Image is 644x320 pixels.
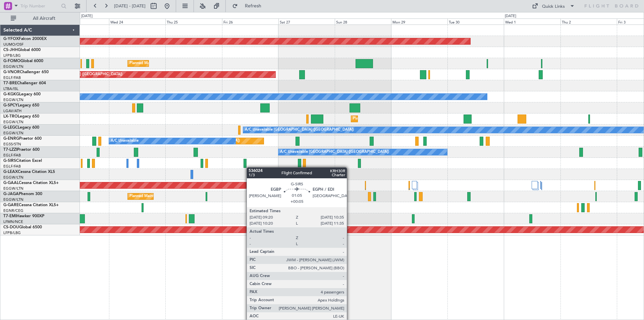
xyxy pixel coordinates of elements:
div: Thu 2 [560,18,617,25]
a: CS-DOUGlobal 6500 [3,225,42,229]
a: LGAV/ATH [3,108,21,113]
a: EGLF/FAB [3,153,21,158]
a: EGGW/LTN [3,131,23,136]
span: G-KGKG [3,92,19,96]
a: G-VNORChallenger 650 [3,70,49,74]
span: G-GARE [3,203,19,207]
a: G-LEGCLegacy 600 [3,126,39,130]
span: CS-JHH [3,48,18,52]
a: T7-LZZIPraetor 600 [3,148,40,152]
span: G-GAAL [3,181,19,185]
a: EGGW/LTN [3,120,23,125]
input: Trip Number [20,1,59,11]
a: UUMO/OSF [3,42,23,47]
span: T7-LZZI [3,148,17,152]
a: G-GAALCessna Citation XLS+ [3,181,59,185]
div: Tue 30 [447,18,504,25]
a: G-SIRSCitation Excel [3,159,42,163]
a: EGLF/FAB [3,164,21,169]
a: LTBA/ISL [3,86,18,91]
span: G-JAGA [3,192,19,196]
a: LX-TROLegacy 650 [3,115,39,119]
a: LFPB/LBG [3,230,21,235]
button: Refresh [229,1,269,11]
a: EGNR/CEG [3,208,23,213]
div: Planned Maint [GEOGRAPHIC_DATA] ([GEOGRAPHIC_DATA]) [353,114,459,124]
a: EGGW/LTN [3,175,23,180]
div: A/C Unavailable [GEOGRAPHIC_DATA] ([GEOGRAPHIC_DATA]) [245,125,354,135]
span: CS-DOU [3,225,19,229]
div: Tue 23 [53,18,109,25]
a: G-JAGAPhenom 300 [3,192,42,196]
div: Mon 29 [391,18,447,25]
div: A/C Unavailable [GEOGRAPHIC_DATA] ([GEOGRAPHIC_DATA]) [280,147,389,157]
a: EGGW/LTN [3,197,23,202]
div: A/C Unavailable [111,136,139,146]
a: LFPB/LBG [3,53,21,58]
span: [DATE] - [DATE] [114,3,146,9]
a: T7-EMIHawker 900XP [3,214,44,218]
span: G-VNOR [3,70,20,74]
div: Wed 1 [504,18,560,25]
span: G-FOMO [3,59,20,63]
span: T7-BRE [3,81,17,85]
div: Thu 25 [165,18,222,25]
div: Planned Maint [GEOGRAPHIC_DATA] ([GEOGRAPHIC_DATA]) [129,58,235,68]
a: G-SPCYLegacy 650 [3,103,39,107]
span: All Aircraft [17,16,71,21]
span: G-ENRG [3,137,19,141]
div: Quick Links [542,3,565,10]
span: Refresh [239,4,267,8]
a: G-FOMOGlobal 6000 [3,59,43,63]
a: EGGW/LTN [3,186,23,191]
a: G-LEAXCessna Citation XLS [3,170,55,174]
a: EGSS/STN [3,142,21,147]
a: CS-JHHGlobal 6000 [3,48,41,52]
a: EGGW/LTN [3,97,23,102]
span: G-LEAX [3,170,18,174]
span: G-SIRS [3,159,16,163]
div: Sat 27 [278,18,335,25]
a: G-ENRGPraetor 600 [3,137,42,141]
div: [DATE] [81,13,93,19]
span: G-SPCY [3,103,18,107]
a: G-YFOXFalcon 2000EX [3,37,47,41]
div: Wed 24 [109,18,165,25]
div: Planned Maint [GEOGRAPHIC_DATA] ([GEOGRAPHIC_DATA]) [129,191,235,201]
div: Sun 28 [335,18,391,25]
span: G-LEGC [3,126,18,130]
a: EGLF/FAB [3,75,21,80]
a: EGGW/LTN [3,64,23,69]
span: LX-TRO [3,115,18,119]
button: All Aircraft [7,13,73,24]
div: Fri 26 [222,18,278,25]
a: G-KGKGLegacy 600 [3,92,41,96]
span: T7-EMI [3,214,16,218]
a: LFMN/NCE [3,219,23,224]
div: [DATE] [505,13,516,19]
button: Quick Links [529,1,578,11]
span: G-YFOX [3,37,19,41]
a: G-GARECessna Citation XLS+ [3,203,59,207]
a: T7-BREChallenger 604 [3,81,46,85]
